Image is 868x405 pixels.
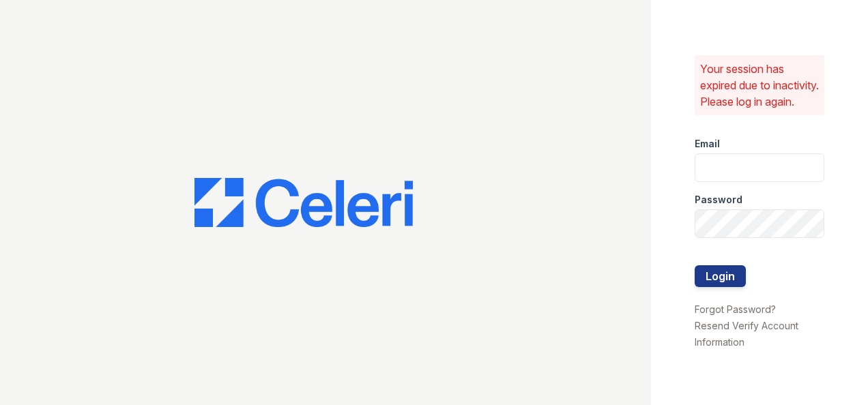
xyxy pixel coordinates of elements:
[695,303,776,315] a: Forgot Password?
[194,178,413,227] img: CE_Logo_Blue-a8612792a0a2168367f1c8372b55b34899dd931a85d93a1a3d3e32e68fde9ad4.png
[695,265,746,287] button: Login
[695,137,720,151] label: Email
[695,320,798,348] a: Resend Verify Account Information
[700,61,819,110] p: Your session has expired due to inactivity. Please log in again.
[695,193,742,207] label: Password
